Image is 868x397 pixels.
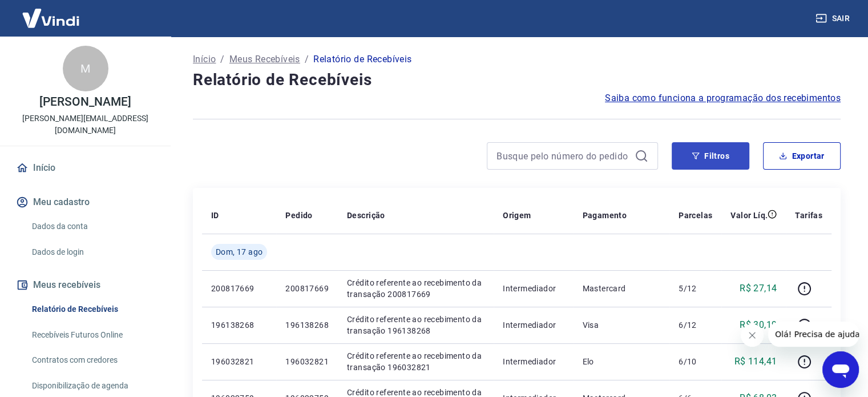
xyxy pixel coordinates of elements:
[27,323,157,347] a: Recebíveis Futuros Online
[211,356,267,367] p: 196032821
[27,298,157,321] a: Relatório de Recebíveis
[822,351,859,388] iframe: Botão para abrir a janela de mensagens
[503,210,531,221] p: Origem
[763,142,841,170] button: Exportar
[347,314,485,336] p: Crédito referente ao recebimento da transação 196138268
[285,319,329,331] p: 196138268
[14,155,157,181] a: Início
[679,356,712,367] p: 6/10
[229,53,300,66] a: Meus Recebíveis
[583,319,660,331] p: Visa
[313,53,411,66] p: Relatório de Recebíveis
[679,283,712,294] p: 5/12
[220,53,224,66] p: /
[216,246,263,258] span: Dom, 17 ago
[27,215,157,238] a: Dados da conta
[285,283,329,294] p: 200817669
[39,96,131,108] p: [PERSON_NAME]
[503,319,564,331] p: Intermediador
[813,8,854,29] button: Sair
[583,210,627,221] p: Pagamento
[14,190,157,215] button: Meu cadastro
[9,113,162,137] p: [PERSON_NAME][EMAIL_ADDRESS][DOMAIN_NAME]
[496,147,630,165] input: Busque pelo número do pedido
[741,324,764,347] iframe: Fechar mensagem
[347,277,485,300] p: Crédito referente ao recebimento da transação 200817669
[7,8,96,17] span: Olá! Precisa de ajuda?
[14,1,88,35] img: Vindi
[583,283,660,294] p: Mastercard
[672,142,749,170] button: Filtros
[734,355,777,368] p: R$ 114,41
[679,319,712,331] p: 6/12
[211,319,267,331] p: 196138268
[740,282,777,295] p: R$ 27,14
[305,53,309,66] p: /
[211,283,267,294] p: 200817669
[193,69,841,91] h4: Relatório de Recebíveis
[679,210,712,221] p: Parcelas
[285,210,312,221] p: Pedido
[63,46,108,91] div: M
[27,348,157,372] a: Contratos com credores
[740,318,777,332] p: R$ 30,19
[211,210,219,221] p: ID
[795,210,822,221] p: Tarifas
[14,272,157,298] button: Meus recebíveis
[285,356,329,367] p: 196032821
[503,356,564,367] p: Intermediador
[768,322,859,347] iframe: Mensagem da empresa
[730,210,768,221] p: Valor Líq.
[503,283,564,294] p: Intermediador
[27,240,157,264] a: Dados de login
[347,210,385,221] p: Descrição
[605,91,841,105] a: Saiba como funciona a programação dos recebimentos
[347,350,485,373] p: Crédito referente ao recebimento da transação 196032821
[583,356,660,367] p: Elo
[193,53,216,66] a: Início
